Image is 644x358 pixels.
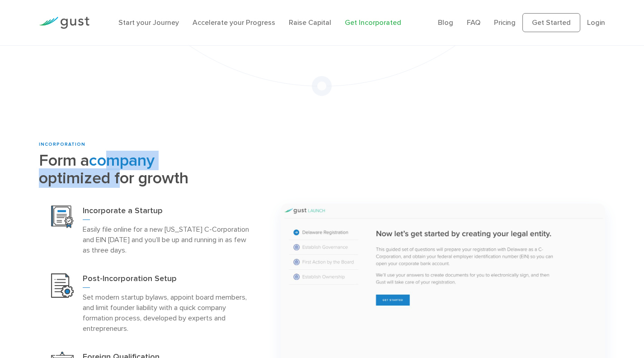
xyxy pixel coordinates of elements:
h3: Incorporate a Startup [83,205,254,220]
a: FAQ [467,18,480,27]
p: Easily file online for a new [US_STATE] C-Corporation and EIN [DATE] and you’ll be up and running... [83,224,254,255]
span: company [89,151,155,170]
img: Incorporation Icon [51,205,74,228]
a: Raise Capital [289,18,331,27]
a: Accelerate your Progress [193,18,275,27]
a: Login [587,18,605,27]
a: Get Incorporated [345,18,401,27]
img: Post Incorporation Setup [51,273,74,298]
img: Gust Logo [39,17,89,29]
h3: Post-Incorporation Setup [83,273,254,288]
div: INCORPORATION [39,141,267,148]
a: Get Started [522,13,580,32]
a: Blog [438,18,453,27]
h2: Form a optimized for growth [39,152,267,187]
p: Set modern startup bylaws, appoint board members, and limit founder liability with a quick compan... [83,292,254,334]
a: Start your Journey [118,18,179,27]
a: Pricing [494,18,516,27]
